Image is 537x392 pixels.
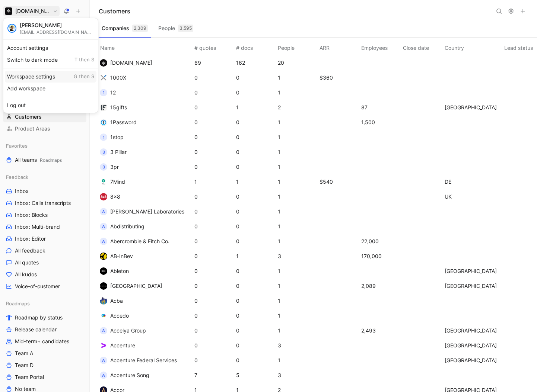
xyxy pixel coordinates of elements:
[5,54,96,66] div: Switch to dark mode
[20,29,94,35] div: [EMAIL_ADDRESS][DOMAIN_NAME]
[3,18,98,113] div: Supernova.io[DOMAIN_NAME]
[20,22,94,29] div: [PERSON_NAME]
[74,73,94,80] span: G then S
[5,99,96,111] div: Log out
[5,42,96,54] div: Account settings
[8,25,16,32] img: avatar
[74,57,94,63] span: T then S
[5,83,96,94] div: Add workspace
[5,71,96,83] div: Workspace settings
